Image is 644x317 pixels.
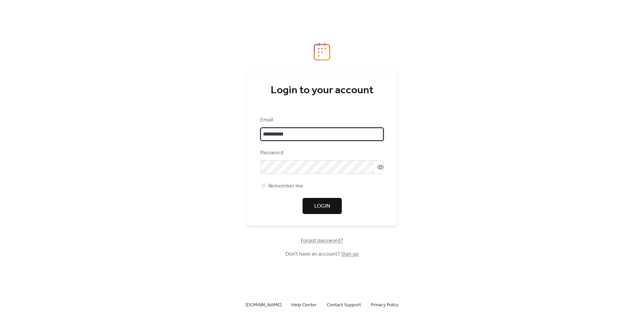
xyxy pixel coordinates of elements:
[260,116,382,124] div: Email
[301,237,343,245] span: Forgot password?
[260,149,382,157] div: Password
[341,249,359,259] a: Sign up
[260,84,384,97] div: Login to your account
[291,301,317,309] a: Help Center
[246,301,281,309] a: [DOMAIN_NAME]
[314,43,330,61] img: logo
[371,301,398,309] span: Privacy Policy
[291,301,317,309] span: Help Center
[314,202,330,210] span: Login
[327,301,361,309] span: Contact Support
[285,250,359,258] span: Don't have an account?
[327,301,361,309] a: Contact Support
[303,198,342,214] button: Login
[301,239,343,243] a: Forgot password?
[268,182,303,190] span: Remember me
[371,301,398,309] a: Privacy Policy
[246,301,281,309] span: [DOMAIN_NAME]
